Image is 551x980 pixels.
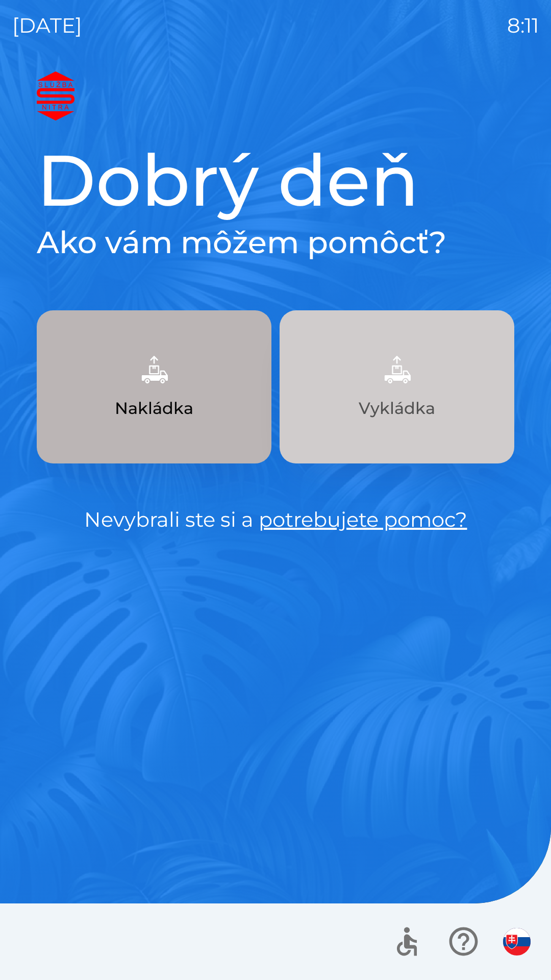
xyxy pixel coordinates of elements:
[507,10,539,41] p: 8:11
[374,347,419,392] img: 6e47bb1a-0e3d-42fb-b293-4c1d94981b35.png
[37,224,514,261] h2: Ako vám môžem pomôcť?
[37,504,514,535] p: Nevybrali ste si a
[12,10,82,41] p: [DATE]
[37,71,514,120] img: Logo
[503,928,531,955] img: sk flag
[115,396,193,421] p: Nakládka
[280,310,514,463] button: Vykládka
[37,310,271,463] button: Nakládka
[259,507,467,532] a: potrebujete pomoc?
[359,396,435,421] p: Vykládka
[132,347,177,392] img: 9957f61b-5a77-4cda-b04a-829d24c9f37e.png
[37,137,514,224] h1: Dobrý deň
